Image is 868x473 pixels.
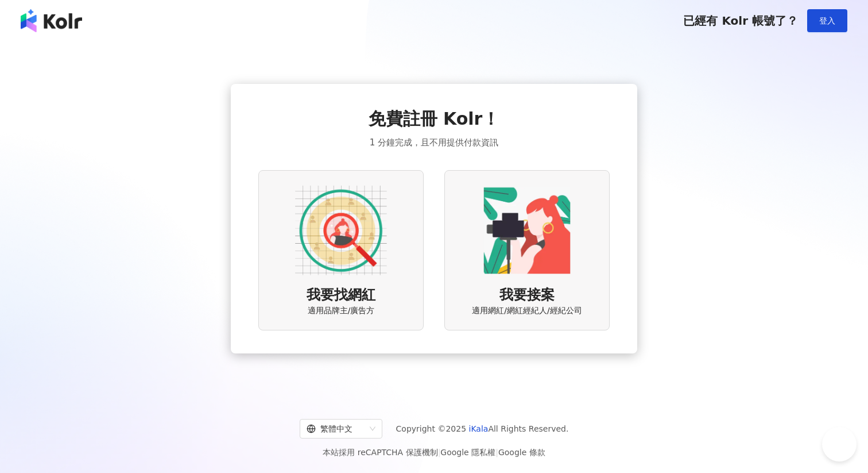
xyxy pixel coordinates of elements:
a: Google 隱私權 [440,448,495,457]
span: 我要接案 [499,286,555,305]
span: 1 分鐘完成，且不用提供付款資訊 [370,136,498,149]
span: 登入 [819,16,835,25]
a: Google 條款 [498,448,545,457]
span: 適用網紅/網紅經紀人/經紀公司 [472,305,582,317]
span: 我要找網紅 [307,286,375,305]
span: 適用品牌主/廣告方 [308,305,375,317]
span: 已經有 Kolr 帳號了？ [683,14,798,28]
div: 繁體中文 [307,420,365,438]
img: KOL identity option [481,184,573,276]
span: | [438,448,441,457]
span: 本站採用 reCAPTCHA 保護機制 [323,445,545,459]
img: logo [21,9,82,32]
img: AD identity option [295,184,387,276]
a: iKala [469,424,489,433]
span: 免費註冊 Kolr！ [369,107,500,131]
span: | [495,448,498,457]
button: 登入 [807,9,847,32]
span: Copyright © 2025 All Rights Reserved. [396,422,569,436]
iframe: Help Scout Beacon - Open [822,427,857,462]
